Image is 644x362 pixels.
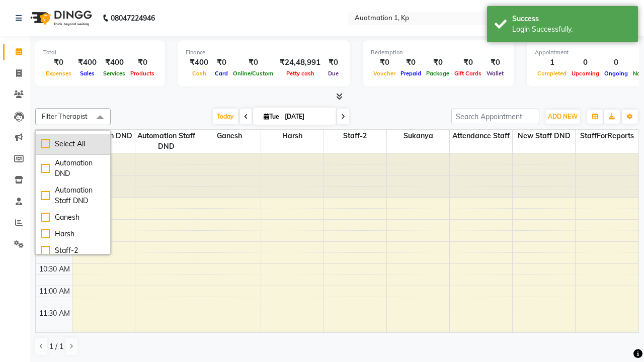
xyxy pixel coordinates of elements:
span: Package [424,70,452,77]
div: ₹0 [128,57,157,68]
span: StaffForReports [576,130,638,142]
div: Select All [41,139,105,149]
span: Ongoing [602,70,630,77]
span: Automation DND [72,130,135,142]
div: 1 [535,57,569,68]
span: Services [101,70,128,77]
div: Therapist [36,130,72,140]
span: Wallet [484,70,506,77]
input: Search Appointment [451,109,539,124]
span: ADD NEW [548,113,578,120]
div: ₹0 [398,57,424,68]
span: 1 / 1 [49,341,63,352]
div: Finance [186,48,342,57]
span: Card [212,70,230,77]
span: Due [326,70,341,77]
span: Ganesh [198,130,261,142]
div: ₹0 [371,57,398,68]
span: Tue [261,113,282,120]
span: Completed [535,70,569,77]
span: Expenses [43,70,74,77]
span: New Staff DND [513,130,575,142]
div: ₹400 [74,57,101,68]
div: ₹0 [452,57,484,68]
span: Upcoming [569,70,602,77]
div: ₹0 [43,57,74,68]
span: Sales [77,70,97,77]
div: ₹0 [325,57,342,68]
div: Ganesh [41,212,105,223]
div: Redemption [371,48,506,57]
div: Login Successfully. [512,24,630,35]
div: 12:00 PM [38,330,72,341]
span: Automation Staff DND [135,130,198,153]
span: Cash [190,70,209,77]
div: 0 [602,57,630,68]
span: Petty cash [284,70,317,77]
span: Harsh [261,130,324,142]
span: Voucher [371,70,398,77]
div: ₹0 [212,57,230,68]
span: Online/Custom [230,70,276,77]
div: 11:00 AM [37,286,72,297]
div: ₹0 [230,57,276,68]
input: 2025-09-02 [282,109,332,124]
span: Gift Cards [452,70,484,77]
div: 11:30 AM [37,308,72,319]
div: Harsh [41,229,105,239]
div: Automation Staff DND [41,185,105,206]
span: Staff-2 [324,130,386,142]
span: Products [128,70,157,77]
span: Today [213,109,238,124]
div: 10:30 AM [37,264,72,275]
div: Total [43,48,157,57]
button: ADD NEW [545,110,580,124]
div: ₹400 [186,57,212,68]
div: Staff-2 [41,245,105,256]
div: ₹24,48,991 [276,57,325,68]
b: 08047224946 [111,4,155,32]
div: 0 [569,57,602,68]
div: Automation DND [41,158,105,179]
span: Filter Therapist [42,112,88,120]
span: Prepaid [398,70,424,77]
div: Success [512,14,630,24]
span: Sukanya [387,130,449,142]
img: logo [26,4,95,32]
div: ₹0 [484,57,506,68]
span: Attendance Staff [450,130,512,142]
div: ₹0 [424,57,452,68]
div: ₹400 [101,57,128,68]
